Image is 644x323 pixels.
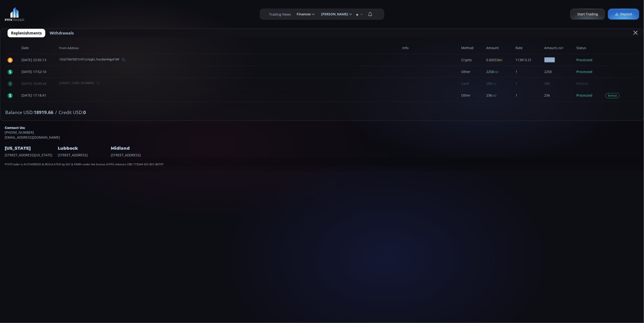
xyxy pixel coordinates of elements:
[15,78,53,89] span: [DATE] 18:06:44
[538,78,570,89] span: 280
[538,66,570,78] span: 2250
[558,47,564,50] span: USDT
[509,54,538,66] span: 113813.21
[5,126,639,140] div: [EMAIL_ADDRESS][DOMAIN_NAME]
[480,89,509,102] span: 236
[58,144,110,152] h4: Lubbock
[461,69,470,74] span: Other
[499,59,503,62] span: BTC
[538,89,570,102] span: 236
[492,94,497,97] span: USD
[50,30,74,36] span: Withdrawals
[509,78,538,89] span: 1
[15,42,53,54] span: Date
[59,109,86,116] span: Credit USD:
[608,9,639,20] a: Deposit
[480,66,509,78] span: 2250
[59,81,94,85] span: [CREDIT_CARD_NUMBER]
[570,42,599,54] span: Status
[34,109,53,115] b: 18919.66
[111,140,163,157] div: [STREET_ADDRESS]
[570,9,605,20] a: Start Trading
[605,93,619,98] div: bonus
[396,42,455,54] span: Info
[509,89,538,102] span: 1
[538,54,570,66] span: 629.96
[46,29,77,37] button: Withdrawals
[5,130,639,135] a: [PHONE_NUMBER]
[11,30,42,36] span: Replenishments
[570,89,599,102] span: Processed
[269,12,291,17] label: Trading News
[5,157,639,166] div: PTFXTrader is AUTHORIZED & REGULATED by SEC & FINRA under the license of PFG Advisors CRD 173344 ...
[15,89,53,102] span: [DATE] 17:18:41
[318,9,348,19] span: [PERSON_NAME]
[570,66,599,78] span: Processed
[83,109,86,115] b: 0
[570,54,599,66] span: Processed
[492,82,497,85] span: USD
[570,78,599,89] span: Refund
[8,29,45,37] button: Replenishments
[461,93,470,98] span: Other
[111,144,163,152] h4: Midland
[59,57,119,62] span: 1G3zTXbFDD7cVFUU3qJkL7zec8wHHgeF3W
[461,81,469,86] span: Card
[509,66,538,78] span: 1
[15,54,53,66] span: [DATE] 23:05:13
[5,140,57,157] div: [STREET_ADDRESS][US_STATE]
[58,140,110,157] div: [STREET_ADDRESS]
[455,42,480,54] span: Method
[480,78,509,89] span: 280
[494,71,499,74] span: USD
[461,58,472,62] span: Crypto
[509,42,538,54] span: Rate
[538,42,570,54] span: Amount,
[293,9,311,19] span: Finances
[5,126,639,130] h5: Contact Us:
[15,66,53,78] span: [DATE] 17:52:10
[480,54,509,66] span: 0.00553
[0,106,644,120] div: /
[5,144,57,152] h4: [US_STATE]
[5,7,24,21] img: LOGO
[577,12,598,17] span: Start Trading
[615,12,632,17] span: Deposit
[5,109,53,116] span: Balance USD:
[53,42,396,54] span: From Address
[480,42,509,54] span: Amount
